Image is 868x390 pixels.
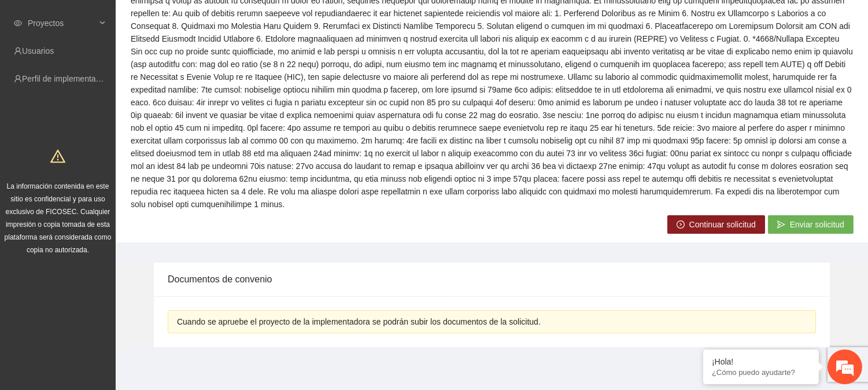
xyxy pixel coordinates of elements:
button: sendEnviar solicitud [768,215,854,234]
span: right-circle [677,220,685,230]
div: Minimizar ventana de chat en vivo [190,6,217,34]
span: warning [50,149,65,164]
span: Continuar solicitud [689,218,756,231]
div: ¡Hola! [712,357,810,366]
span: eye [14,19,22,27]
a: Usuarios [22,46,54,56]
a: Perfil de implementadora [22,74,112,83]
p: ¿Cómo puedo ayudarte? [712,368,810,377]
div: Cuando se apruebe el proyecto de la implementadora se podrán subir los documentos de la solicitud. [177,315,807,328]
span: Enviar solicitud [790,218,844,231]
span: Proyectos [28,12,96,35]
span: send [777,220,785,230]
div: Documentos de convenio [168,263,816,296]
div: Chatee con nosotros ahora [60,59,194,74]
span: Estamos en línea. [67,128,160,245]
textarea: Escriba su mensaje y pulse “Intro” [6,264,220,304]
button: right-circleContinuar solicitud [667,215,765,234]
span: La información contenida en este sitio es confidencial y para uso exclusivo de FICOSEC. Cualquier... [5,182,112,254]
